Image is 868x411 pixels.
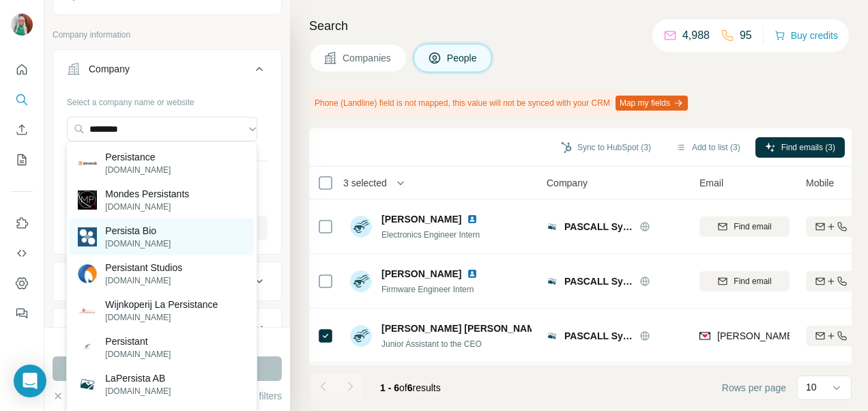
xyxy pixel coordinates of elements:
span: Junior Assistant to the CEO [381,339,482,349]
p: Persista Bio [105,224,171,238]
p: Persistant Studios [105,261,182,274]
img: LinkedIn logo [467,214,478,225]
span: [PERSON_NAME] [381,212,461,226]
button: Industry [53,265,281,298]
span: [PERSON_NAME] [PERSON_NAME] [381,322,545,335]
button: Map my fields [616,96,688,111]
img: LinkedIn logo [467,268,478,279]
span: 3 selected [343,176,387,190]
button: HQ location [53,311,281,344]
p: Company information [53,29,282,41]
span: Rows per page [722,381,786,395]
img: Avatar [11,14,33,36]
img: Persistance [78,154,97,173]
div: Phone (Landline) field is not mapped, this value will not be synced with your CRM [309,91,691,115]
span: Mobile [806,176,834,190]
img: Logo of PASCALL Systems [547,221,558,232]
button: Enrich CSV [11,117,33,142]
button: Quick start [11,57,33,82]
img: Avatar [350,325,372,347]
span: Firmware Engineer Intern [381,285,474,294]
button: Find emails (3) [755,137,845,158]
img: LaPersista AB [78,375,97,394]
p: [DOMAIN_NAME] [105,311,218,324]
p: Persistant [105,335,171,348]
img: Avatar [350,270,372,292]
button: Company [53,53,281,91]
button: Use Surfe API [11,241,33,266]
img: Avatar [350,216,372,238]
img: Persistant [78,338,97,357]
button: Clear [53,389,91,403]
span: Find email [734,275,771,287]
button: Add to list (3) [666,137,750,158]
span: 1 - 6 [380,382,399,393]
button: My lists [11,147,33,172]
p: [DOMAIN_NAME] [105,238,171,250]
p: 95 [740,27,752,44]
button: Sync to HubSpot (3) [551,137,661,158]
span: [PERSON_NAME] [381,267,461,281]
p: [DOMAIN_NAME] [105,201,189,213]
span: results [380,382,441,393]
p: LaPersista AB [105,371,171,385]
span: Company [547,176,588,190]
div: Open Intercom Messenger [14,365,46,397]
span: Find email [734,221,771,233]
button: Find email [699,271,790,292]
button: Find email [699,216,790,237]
p: [DOMAIN_NAME] [105,164,171,176]
button: Buy credits [775,26,838,45]
button: Use Surfe on LinkedIn [11,211,33,236]
p: [DOMAIN_NAME] [105,385,171,397]
p: Persistance [105,150,171,164]
img: Wijnkoperij La Persistance [78,301,97,320]
div: Company [89,62,130,76]
button: Search [11,87,33,112]
img: Persista Bio [78,227,97,246]
button: Dashboard [11,271,33,296]
span: People [447,51,478,65]
button: Feedback [11,301,33,326]
img: Persistant Studios [78,264,97,283]
p: Mondes Persistants [105,187,189,201]
span: Companies [343,51,392,65]
img: provider findymail logo [699,329,710,343]
span: Electronics Engineer Intern [381,230,480,240]
span: 6 [407,382,413,393]
h4: Search [309,16,852,36]
p: [DOMAIN_NAME] [105,348,171,360]
span: Find emails (3) [781,141,835,154]
p: 4,988 [682,27,710,44]
div: Select a company name or website [67,91,267,109]
p: [DOMAIN_NAME] [105,274,182,287]
span: PASCALL Systems [564,274,633,288]
span: Email [699,176,723,190]
img: Logo of PASCALL Systems [547,276,558,287]
p: 10 [806,380,817,394]
span: PASCALL Systems [564,220,633,233]
span: PASCALL Systems [564,329,633,343]
p: Wijnkoperij La Persistance [105,298,218,311]
img: Mondes Persistants [78,190,97,210]
span: of [399,382,407,393]
img: Logo of PASCALL Systems [547,330,558,341]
